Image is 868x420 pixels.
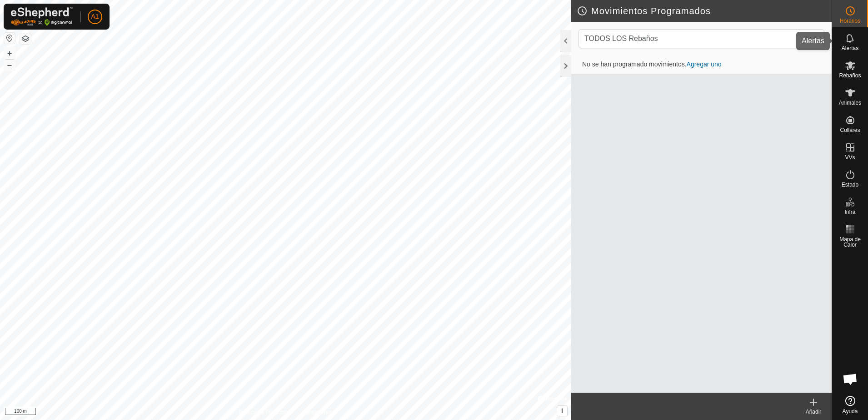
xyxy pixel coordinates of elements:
[840,18,860,24] span: Horarios
[804,30,822,48] div: dropdown trigger
[842,182,858,187] span: Estado
[302,408,333,416] a: Contáctenos
[581,30,804,48] span: TODOS LOS Rebaños
[4,48,15,59] button: +
[839,100,861,106] span: Animales
[834,237,866,248] span: Mapa de Calor
[845,155,855,160] span: VVs
[839,73,861,78] span: Rebaños
[561,407,563,415] span: i
[4,60,15,71] button: –
[11,7,73,26] img: Logo Gallagher
[843,409,858,414] span: Ayuda
[837,365,864,393] div: Chat abierto
[20,33,31,44] button: Capas del Mapa
[577,5,832,16] h2: Movimientos Programados
[832,392,868,418] a: Ayuda
[91,12,99,21] span: A1
[575,61,729,68] span: No se han programado movimientos.
[584,35,658,42] span: TODOS LOS Rebaños
[239,408,291,416] a: Política de Privacidad
[842,46,858,51] span: Alertas
[4,33,15,44] button: Restablecer Mapa
[687,61,722,68] a: Agregar uno
[557,406,567,416] button: i
[795,408,832,416] div: Añadir
[840,127,860,133] span: Collares
[844,209,855,215] span: Infra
